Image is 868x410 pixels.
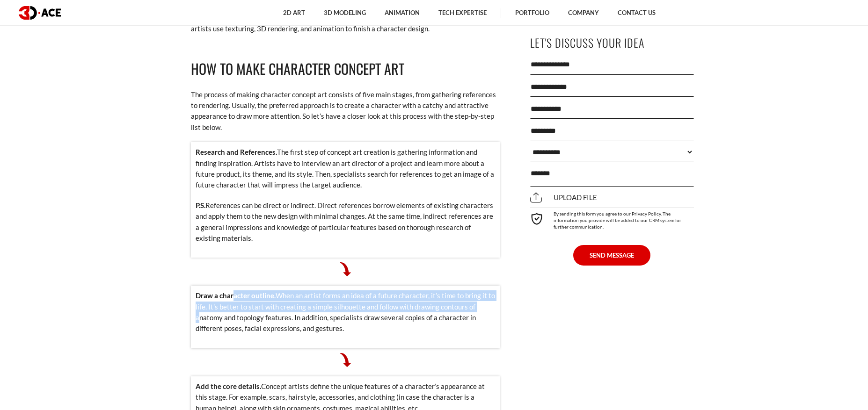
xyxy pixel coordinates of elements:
[530,32,694,53] p: Let's Discuss Your Idea
[530,193,597,201] span: Upload file
[196,382,261,390] strong: Add the core details.
[191,89,500,133] p: The process of making character concept art consists of five main stages, from gathering referenc...
[196,291,276,300] strong: Draw a character outline.
[196,147,495,191] p: The first step of concept art creation is gathering information and finding inspiration. Artists ...
[196,148,277,156] strong: Research and References.
[19,6,61,20] img: logo dark
[196,290,495,334] p: When an artist forms an idea of a future character, it’s time to bring it to life. It’s better to...
[338,353,352,367] img: Pointer
[530,207,694,230] div: By sending this form you agree to our Privacy Policy. The information you provide will be added t...
[191,58,500,80] h2: How to make character concept art
[196,200,495,244] p: References can be direct or indirect. Direct references borrow elements of existing characters an...
[573,245,650,265] button: SEND MESSAGE
[338,262,352,276] img: Pointer
[196,201,205,209] strong: P.S.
